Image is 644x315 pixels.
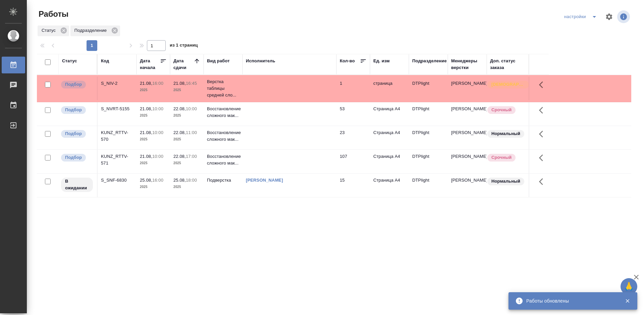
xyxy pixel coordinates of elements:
[60,106,94,115] div: Можно подбирать исполнителей
[101,177,133,184] div: S_SNF-6830
[535,102,551,118] button: Здесь прячутся важные кнопки
[101,129,133,143] div: KUNZ_RTTV-570
[152,130,163,135] p: 10:00
[173,130,186,135] p: 22.08,
[60,80,94,89] div: Можно подбирать исполнителей
[152,106,163,111] p: 10:00
[173,154,186,159] p: 22.08,
[491,107,512,113] p: Срочный
[491,81,525,88] p: [DEMOGRAPHIC_DATA]
[152,178,163,183] p: 16:00
[207,78,239,99] p: Верстка таблицы средней сло...
[62,58,77,64] div: Статус
[173,184,200,190] p: 2025
[409,126,448,149] td: DTPlight
[140,106,152,111] p: 21.08,
[140,154,152,159] p: 21.08,
[336,77,370,100] td: 1
[152,154,163,159] p: 10:00
[336,150,370,173] td: 107
[491,154,512,161] p: Срочный
[409,150,448,173] td: DTPlight
[336,102,370,126] td: 53
[491,130,520,137] p: Нормальный
[101,106,133,112] div: S_NVRT-5155
[207,177,239,184] p: Подверстка
[42,27,58,34] p: Статус
[65,154,82,161] p: Подбор
[409,174,448,197] td: DTPlight
[65,178,89,191] p: В ожидании
[370,174,409,197] td: Страница А4
[336,126,370,149] td: 23
[140,184,167,190] p: 2025
[140,130,152,135] p: 21.08,
[173,178,186,183] p: 25.08,
[101,153,133,167] div: KUNZ_RTTV-571
[173,106,186,111] p: 22.08,
[173,160,200,167] p: 2025
[101,80,133,87] div: S_NIV-2
[535,126,551,142] button: Здесь прячутся важные кнопки
[65,107,82,113] p: Подбор
[621,298,634,304] button: Закрыть
[140,136,167,143] p: 2025
[370,126,409,149] td: Страница А4
[451,177,483,184] p: [PERSON_NAME]
[37,9,68,19] span: Работы
[451,129,483,136] p: [PERSON_NAME]
[207,129,239,143] p: Восстановление сложного мак...
[207,153,239,167] p: Восстановление сложного мак...
[140,160,167,167] p: 2025
[65,81,82,88] p: Подбор
[70,25,120,36] div: Подразделение
[535,77,551,93] button: Здесь прячутся важные кнопки
[207,58,230,64] div: Вид работ
[451,106,483,112] p: [PERSON_NAME]
[186,106,197,111] p: 10:00
[451,80,483,87] p: [PERSON_NAME]
[140,81,152,86] p: 21.08,
[535,150,551,166] button: Здесь прячутся важные кнопки
[535,174,551,190] button: Здесь прячутся важные кнопки
[617,10,631,23] span: Посмотреть информацию
[246,178,283,183] a: [PERSON_NAME]
[173,58,194,71] div: Дата сдачи
[186,154,197,159] p: 17:00
[370,150,409,173] td: Страница А4
[65,130,82,137] p: Подбор
[336,174,370,197] td: 15
[409,102,448,126] td: DTPlight
[60,153,94,162] div: Можно подбирать исполнителей
[340,58,355,64] div: Кол-во
[186,130,197,135] p: 11:00
[140,178,152,183] p: 25.08,
[370,102,409,126] td: Страница А4
[451,153,483,160] p: [PERSON_NAME]
[601,9,617,25] span: Настроить таблицу
[60,129,94,138] div: Можно подбирать исполнителей
[173,87,200,93] p: 2025
[173,112,200,119] p: 2025
[412,58,447,64] div: Подразделение
[173,81,186,86] p: 21.08,
[60,177,94,193] div: Исполнитель назначен, приступать к работе пока рано
[140,112,167,119] p: 2025
[623,279,635,294] span: 🙏
[140,58,160,71] div: Дата начала
[491,178,520,185] p: Нормальный
[186,81,197,86] p: 16:45
[140,87,167,93] p: 2025
[101,58,109,64] div: Код
[173,136,200,143] p: 2025
[621,278,637,295] button: 🙏
[562,11,601,22] div: split button
[370,77,409,100] td: страница
[409,77,448,100] td: DTPlight
[152,81,163,86] p: 16:00
[451,58,483,71] div: Менеджеры верстки
[490,58,525,71] div: Доп. статус заказа
[526,298,615,304] div: Работы обновлены
[373,58,390,64] div: Ед. изм
[38,25,69,36] div: Статус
